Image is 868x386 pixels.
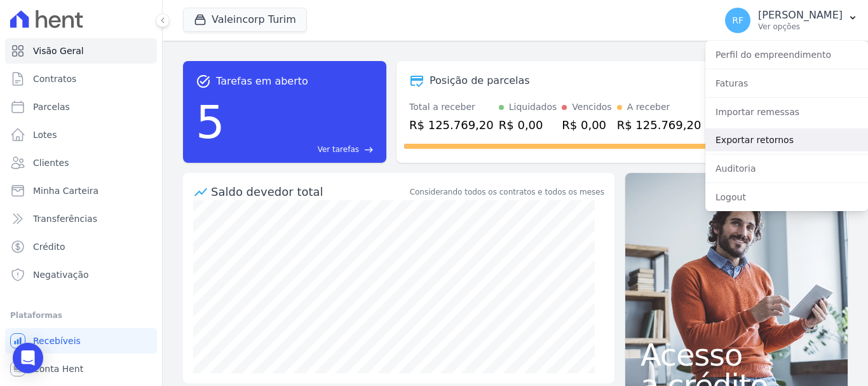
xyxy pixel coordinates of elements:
[705,128,868,151] a: Exportar retornos
[641,340,832,370] span: Acesso
[5,38,157,64] a: Visão Geral
[196,89,225,155] div: 5
[5,328,157,354] a: Recebíveis
[705,100,868,123] a: Importar remessas
[5,206,157,231] a: Transferências
[13,343,43,373] div: Open Intercom Messenger
[410,186,604,198] div: Considerando todos os contratos e todos os meses
[211,183,407,200] div: Saldo devedor total
[33,212,97,225] span: Transferências
[33,72,76,85] span: Contratos
[5,356,157,382] a: Conta Hent
[5,234,157,259] a: Crédito
[732,16,743,25] span: RF
[5,262,157,287] a: Negativação
[705,157,868,180] a: Auditoria
[572,100,611,114] div: Vencidos
[5,66,157,92] a: Contratos
[33,184,98,197] span: Minha Carteira
[409,100,494,114] div: Total a receber
[409,116,494,134] div: R$ 125.769,20
[617,116,702,134] div: R$ 125.769,20
[318,144,359,155] span: Ver tarefas
[33,45,84,57] span: Visão Geral
[509,100,557,114] div: Liquidados
[5,94,157,120] a: Parcelas
[5,178,157,203] a: Minha Carteira
[758,22,843,32] p: Ver opções
[562,116,611,134] div: R$ 0,00
[230,144,374,155] a: Ver tarefas east
[5,122,157,148] a: Lotes
[758,9,843,22] p: [PERSON_NAME]
[33,334,81,347] span: Recebíveis
[196,74,211,89] span: task_alt
[705,43,868,66] a: Perfil do empreendimento
[5,150,157,176] a: Clientes
[430,73,530,88] div: Posição de parcelas
[33,240,65,253] span: Crédito
[715,3,868,38] button: RF [PERSON_NAME] Ver opções
[705,72,868,95] a: Faturas
[705,186,868,209] a: Logout
[33,362,83,375] span: Conta Hent
[216,74,308,89] span: Tarefas em aberto
[10,308,152,323] div: Plataformas
[33,268,89,281] span: Negativação
[183,8,307,32] button: Valeincorp Turim
[33,100,70,113] span: Parcelas
[364,145,374,155] span: east
[33,156,69,169] span: Clientes
[33,128,57,141] span: Lotes
[499,116,557,134] div: R$ 0,00
[627,100,670,114] div: A receber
